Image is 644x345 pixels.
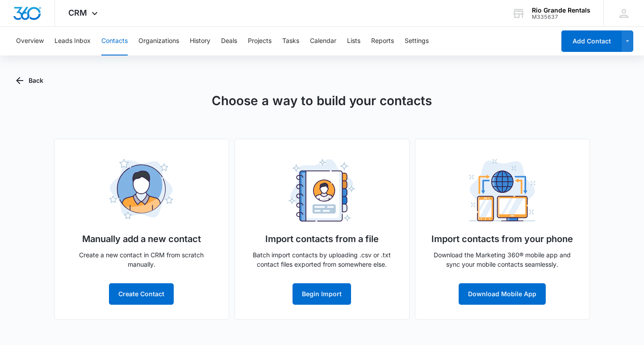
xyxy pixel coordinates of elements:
[431,232,573,246] h5: Import contacts from your phone
[190,27,210,55] button: History
[16,70,43,91] button: Back
[459,283,546,305] button: Download Mobile App
[282,27,299,55] button: Tasks
[101,27,128,55] button: Contacts
[69,250,214,269] p: Create a new contact in CRM from scratch manually.
[532,14,590,20] div: account id
[248,27,272,55] button: Projects
[532,7,590,14] div: account name
[371,27,394,55] button: Reports
[430,250,575,269] p: Download the Marketing 360® mobile app and sync your mobile contacts seamlessly.
[293,283,351,305] button: Begin Import
[561,30,622,52] button: Add Contact
[82,232,201,246] h5: Manually add a new contact
[221,27,237,55] button: Deals
[109,283,174,305] button: Create Contact
[54,27,91,55] button: Leads Inbox
[249,250,395,269] p: Batch import contacts by uploading .csv or .txt contact files exported from somewhere else.
[113,159,161,175] a: Get started
[405,27,429,55] button: Settings
[9,111,170,141] p: Start utilizing your CRM to store important customer information like names, emails, source, phon...
[16,27,44,55] button: Overview
[310,27,336,55] button: Calendar
[265,232,379,246] h5: Import contacts from a file
[68,8,87,17] span: CRM
[212,91,432,110] h1: Choose a way to build your contacts
[138,27,179,55] button: Organizations
[160,3,176,19] a: Close modal
[347,27,360,55] button: Lists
